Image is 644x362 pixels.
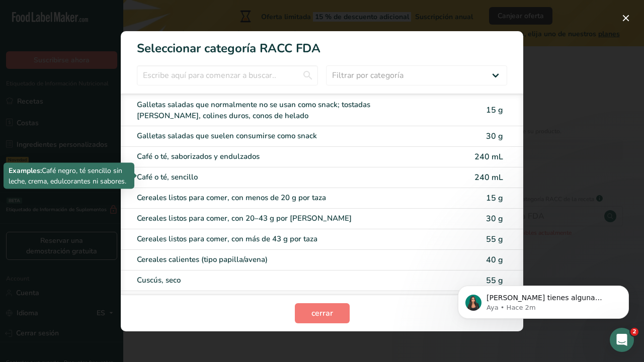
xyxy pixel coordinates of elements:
span: 2 [630,328,638,336]
div: Cereales listos para comer, con 20–43 g por [PERSON_NAME] [137,213,423,224]
span: 40 g [486,254,503,265]
iframe: Intercom live chat [610,328,634,352]
input: Escribe aquí para comenzar a buscar.. [137,65,318,85]
span: 30 g [486,213,503,224]
div: Galletas saladas que suelen consumirse como snack [137,130,423,142]
span: 55 g [486,234,503,245]
p: Café negro, té sencillo sin leche, crema, edulcorantes ni sabores. [9,165,129,187]
div: Galletas saladas que normalmente no se usan como snack; tostadas [PERSON_NAME], colines duros, co... [137,99,423,122]
span: 15 g [486,105,503,116]
div: Cereales listos para comer, con más de 43 g por taza [137,233,423,245]
span: 240 mL [474,172,503,183]
h1: Seleccionar categoría RACC FDA [121,31,523,57]
div: Cereales calientes (tipo papilla/avena) [137,254,423,265]
b: Examples: [9,166,42,175]
span: 240 mL [474,151,503,162]
iframe: Intercom notifications mensaje [443,264,644,335]
div: Café o té, sencillo [137,171,423,183]
span: 30 g [486,131,503,142]
button: cerrar [295,303,350,323]
span: cerrar [311,307,333,319]
div: Cuscús, seco [137,275,423,286]
div: Cereales listos para comer, con menos de 20 g por taza [137,192,423,204]
div: Café o té, saborizados y endulzados [137,151,423,162]
span: 15 g [486,193,503,204]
